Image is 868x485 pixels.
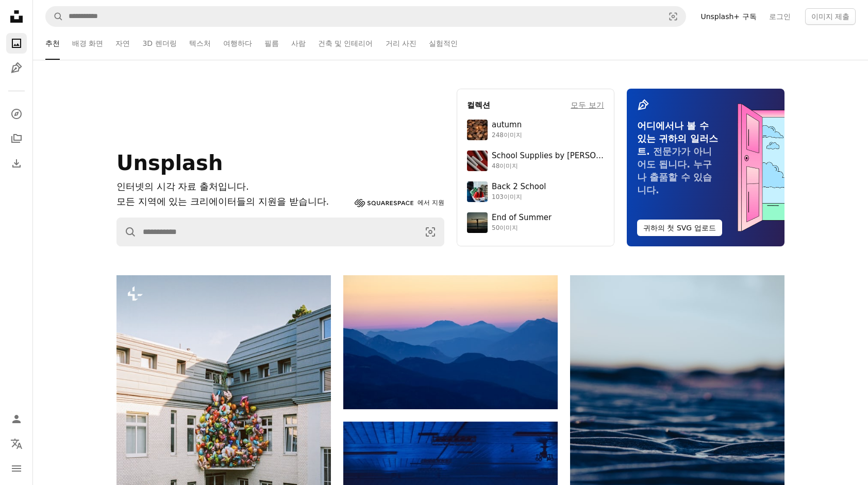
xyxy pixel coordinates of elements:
[117,218,137,246] button: Unsplash 검색
[6,153,27,174] a: 다운로드 내역
[467,212,488,233] img: premium_photo-1754398386796-ea3dec2a6302
[318,27,373,60] a: 건축 및 인테리어
[116,415,331,424] a: 건물 정면에 형형색색의 풍선이 크게 모여 있습니다.
[467,120,604,140] a: autumn248이미지
[467,150,488,171] img: premium_photo-1715107534993-67196b65cde7
[343,337,558,346] a: 파스텔 색의 하늘 아래 겹겹이 쌓인 푸른 산
[6,433,27,454] button: 언어
[417,218,444,246] button: 시각적 검색
[492,162,604,171] div: 48이미지
[492,193,546,202] div: 103이미지
[6,128,27,149] a: 컬렉션
[386,27,416,60] a: 거리 사진
[571,99,604,111] a: 모두 보기
[492,131,522,140] div: 248이미지
[264,27,279,60] a: 필름
[116,179,350,194] h1: 인터넷의 시각 자료 출처입니다.
[637,146,712,195] span: 전문가가 아니어도 됩니다. 누구나 출품할 수 있습니다.
[467,150,604,171] a: School Supplies by [PERSON_NAME]48이미지
[6,104,27,124] a: 탐색
[467,181,488,202] img: premium_photo-1683135218355-6d72011bf303
[467,181,604,202] a: Back 2 School103이미지
[6,409,27,429] a: 로그인 / 가입
[429,27,458,60] a: 실험적인
[570,431,784,441] a: 황혼 하늘 아래 잔물결 모양의 모래 언덕
[343,275,558,409] img: 파스텔 색의 하늘 아래 겹겹이 쌓인 푸른 산
[72,27,103,60] a: 배경 화면
[45,6,686,27] form: 사이트 전체에서 이미지 찾기
[637,220,722,236] button: 귀하의 첫 SVG 업로드
[189,27,211,60] a: 텍스처
[467,99,490,111] h4: 컬렉션
[467,120,488,140] img: photo-1637983927634-619de4ccecac
[6,458,27,479] button: 메뉴
[492,224,552,232] div: 50이미지
[6,58,27,78] a: 일러스트
[116,218,444,246] form: 사이트 전체에서 이미지 찾기
[115,27,130,60] a: 자연
[763,8,797,25] a: 로그인
[492,213,552,223] div: End of Summer
[492,151,604,161] div: School Supplies by [PERSON_NAME]
[223,27,252,60] a: 여행하다
[355,197,444,209] a: 에서 지원
[661,7,686,26] button: 시각적 검색
[492,120,522,130] div: autumn
[142,27,176,60] a: 3D 렌더링
[116,194,350,209] p: 모든 지역에 있는 크리에이터들의 지원을 받습니다.
[46,7,63,26] button: Unsplash 검색
[116,151,223,175] span: Unsplash
[805,8,856,25] button: 이미지 제출
[637,120,718,157] span: 어디에서나 볼 수 있는 귀하의 일러스트.
[492,182,546,192] div: Back 2 School
[6,33,27,54] a: 사진
[467,212,604,233] a: End of Summer50이미지
[291,27,306,60] a: 사람
[694,8,762,25] a: Unsplash+ 구독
